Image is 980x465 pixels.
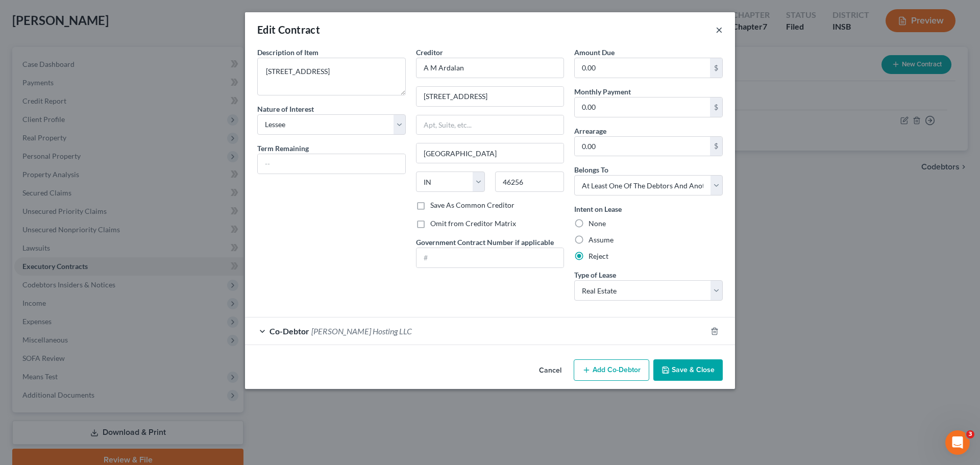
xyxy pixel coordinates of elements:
[653,359,723,381] button: Save & Close
[416,115,564,135] input: Apt, Suite, etc...
[966,430,974,438] span: 3
[257,104,314,114] label: Nature of Interest
[589,218,606,229] label: None
[269,326,309,336] span: Co-Debtor
[257,48,318,57] span: Description of Item
[430,200,514,210] label: Save As Common Creditor
[574,271,616,279] span: Type of Lease
[574,165,608,174] span: Belongs To
[416,87,564,106] input: Enter address...
[574,359,649,381] button: Add Co-Debtor
[258,154,405,174] input: --
[416,248,564,267] input: #
[257,143,309,154] label: Term Remaining
[416,58,565,78] input: Search creditor by name...
[710,97,722,117] div: $
[531,360,570,381] button: Cancel
[710,137,722,156] div: $
[575,97,710,117] input: 0.00
[945,430,970,455] iframe: Intercom live chat
[416,237,554,248] label: Government Contract Number if applicable
[574,86,631,97] label: Monthly Payment
[430,218,516,229] label: Omit from Creditor Matrix
[257,22,320,37] div: Edit Contract
[416,143,564,163] input: Enter city...
[416,48,443,57] span: Creditor
[574,204,622,214] label: Intent on Lease
[574,47,615,58] label: Amount Due
[574,126,606,136] label: Arrearage
[589,235,614,245] label: Assume
[710,58,722,78] div: $
[311,326,412,336] span: [PERSON_NAME] Hosting LLC
[495,172,564,192] input: Enter zip..
[716,23,723,36] button: ×
[589,251,608,261] label: Reject
[575,58,710,78] input: 0.00
[575,137,710,156] input: 0.00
